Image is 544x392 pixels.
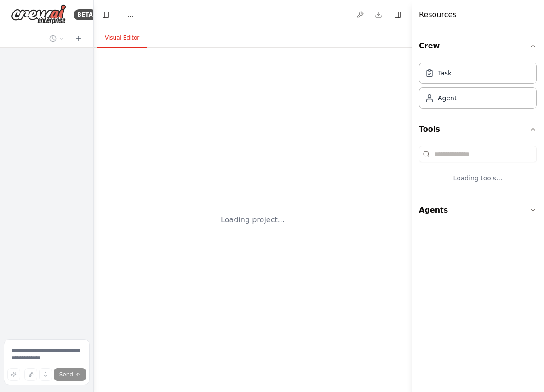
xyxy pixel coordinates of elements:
[419,59,537,116] div: Crew
[39,368,52,381] button: Click to speak your automation idea
[11,4,66,25] img: Logo
[99,8,112,21] button: Hide left sidebar
[127,10,133,19] nav: breadcrumb
[419,142,537,197] div: Tools
[74,9,97,20] div: BETA
[438,93,457,103] div: Agent
[24,368,37,381] button: Upload files
[97,29,147,48] button: Visual Editor
[391,8,404,21] button: Hide right sidebar
[419,197,537,223] button: Agents
[419,9,457,20] h4: Resources
[419,116,537,142] button: Tools
[46,33,68,44] button: Switch to previous chat
[71,33,86,44] button: Start a new chat
[221,214,285,225] div: Loading project...
[7,368,20,381] button: Improve this prompt
[54,368,86,381] button: Send
[419,166,537,190] div: Loading tools...
[59,371,73,378] span: Send
[419,33,537,59] button: Crew
[127,10,133,19] span: ...
[438,69,452,78] div: Task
